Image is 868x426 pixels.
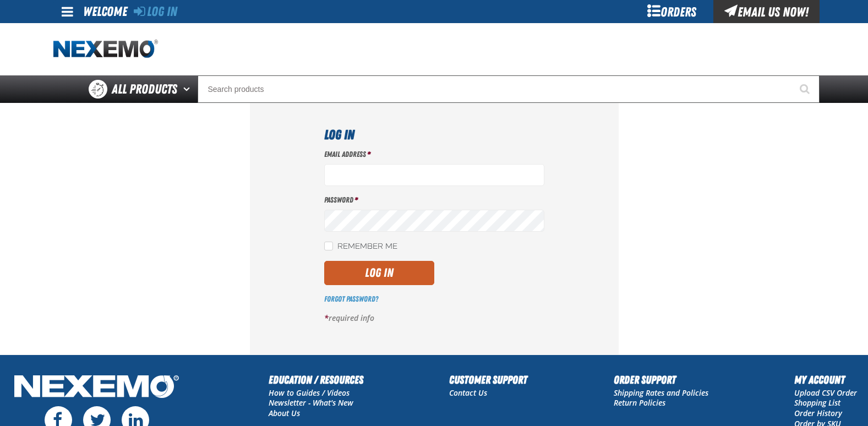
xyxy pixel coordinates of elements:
img: Nexemo Logo [11,372,182,404]
button: Open All Products pages [179,75,198,103]
a: Log In [134,4,177,19]
h2: Education / Resources [269,372,363,388]
a: Upload CSV Order [794,387,857,398]
label: Remember Me [324,242,397,252]
a: Forgot Password? [324,294,378,303]
h2: My Account [794,372,857,388]
h1: Log In [324,125,544,145]
h2: Order Support [614,372,708,388]
a: How to Guides / Videos [269,387,350,398]
button: Start Searching [792,75,820,103]
a: Shopping List [794,397,840,408]
a: Contact Us [449,387,487,398]
input: Remember Me [324,242,333,250]
input: Search [198,75,820,103]
a: Home [53,40,158,59]
a: Newsletter - What's New [269,397,353,408]
img: Nexemo logo [53,40,158,59]
a: Shipping Rates and Policies [614,387,708,398]
a: Return Policies [614,397,665,408]
a: About Us [269,408,300,418]
label: Password [324,195,544,205]
p: required info [324,313,544,324]
label: Email Address [324,149,544,160]
span: All Products [112,79,177,99]
a: Order History [794,408,842,418]
button: Log In [324,261,434,285]
h2: Customer Support [449,372,527,388]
